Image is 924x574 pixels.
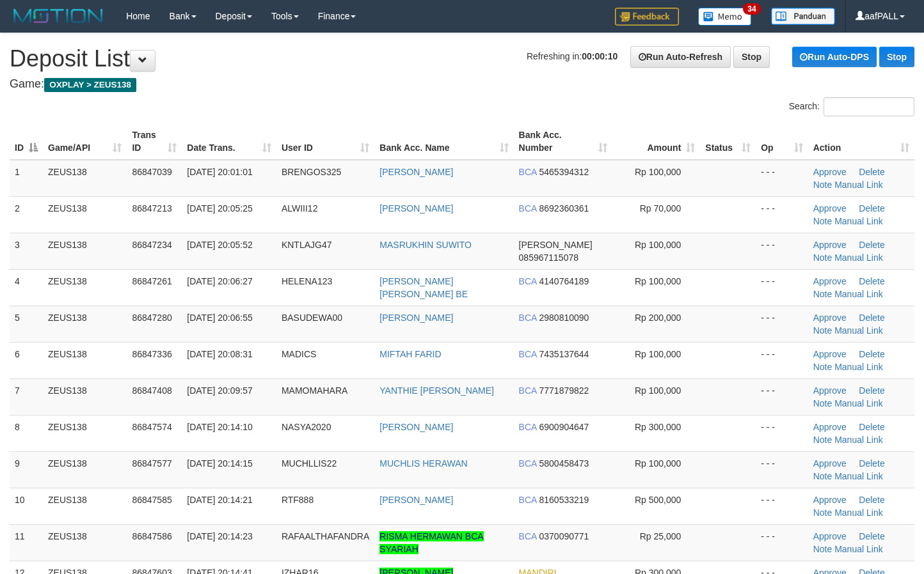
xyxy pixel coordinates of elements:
a: Approve [813,385,847,396]
a: Note [813,435,832,445]
a: MASRUKHIN SUWITO [379,240,472,250]
td: - - - [756,524,808,561]
td: - - - [756,269,808,306]
a: Approve [813,313,847,323]
span: [DATE] 20:05:25 [187,203,252,213]
td: ZEUS138 [43,415,127,451]
td: - - - [756,342,808,378]
td: - - - [756,160,808,197]
span: Copy 2980810090 to clipboard [539,313,589,323]
a: Note [813,508,832,518]
td: 4 [10,269,43,306]
a: Approve [813,349,847,359]
span: MAMOMAHARA [282,385,347,396]
a: Note [813,289,832,299]
img: panduan.png [771,8,835,25]
a: Note [813,544,832,554]
span: Rp 100,000 [635,276,681,286]
span: 86847408 [132,385,171,396]
a: Stop [733,46,770,68]
h4: Game: [10,78,914,91]
td: 9 [10,451,43,488]
h1: Deposit List [10,46,914,72]
td: - - - [756,415,808,451]
span: OXPLAY > ZEUS138 [44,78,136,92]
td: ZEUS138 [43,233,127,269]
td: ZEUS138 [43,524,127,561]
span: Copy 7435137644 to clipboard [539,349,589,359]
a: Manual Link [834,216,883,226]
a: Delete [859,495,884,505]
a: Manual Link [834,398,883,408]
th: Game/API: activate to sort column ascending [43,123,127,160]
a: [PERSON_NAME] [379,167,453,177]
td: ZEUS138 [43,306,127,342]
span: Copy 5800458473 to clipboard [539,458,589,469]
td: 1 [10,160,43,197]
span: BCA [519,167,537,177]
td: 7 [10,378,43,415]
span: Copy 6900904647 to clipboard [539,422,589,432]
span: ALWIII12 [282,203,318,213]
span: NASYA2020 [282,422,331,432]
a: Stop [879,47,914,67]
a: Delete [859,458,884,469]
th: Status: activate to sort column ascending [700,123,756,160]
span: HELENA123 [282,276,332,286]
a: [PERSON_NAME] [379,422,453,432]
span: [PERSON_NAME] [519,240,593,250]
span: 86847280 [132,313,171,323]
span: 86847213 [132,203,171,213]
span: Copy 8160533219 to clipboard [539,495,589,505]
span: BCA [519,313,537,323]
span: BRENGOS325 [282,167,341,177]
td: ZEUS138 [43,488,127,524]
td: 2 [10,196,43,233]
a: Approve [813,203,847,213]
a: Note [813,325,832,336]
span: [DATE] 20:08:31 [187,349,252,359]
span: Copy 7771879822 to clipboard [539,385,589,396]
a: Manual Link [834,180,883,190]
span: Copy 0370090771 to clipboard [539,531,589,541]
a: MUCHLIS HERAWAN [379,458,467,469]
span: 86847234 [132,240,171,250]
span: BCA [519,531,537,541]
a: Approve [813,458,847,469]
span: BCA [519,458,537,469]
span: MUCHLLIS22 [282,458,337,469]
span: 86847585 [132,495,171,505]
td: ZEUS138 [43,451,127,488]
span: KNTLAJG47 [282,240,332,250]
span: [DATE] 20:14:10 [187,422,252,432]
span: 86847574 [132,422,171,432]
span: [DATE] 20:06:55 [187,313,252,323]
td: ZEUS138 [43,160,127,197]
a: Manual Link [834,544,883,554]
a: Approve [813,167,847,177]
a: Manual Link [834,362,883,372]
a: Delete [859,385,884,396]
span: BCA [519,495,537,505]
span: Copy 085967115078 to clipboard [519,252,578,263]
td: 3 [10,233,43,269]
span: BCA [519,349,537,359]
span: BASUDEWA00 [282,313,342,323]
a: Note [813,252,832,263]
a: Note [813,471,832,481]
td: - - - [756,451,808,488]
span: Rp 100,000 [635,167,681,177]
span: BCA [519,203,537,213]
a: RISMA HERMAWAN BCA SYARIAH [379,531,483,554]
span: MADICS [282,349,316,359]
span: Rp 500,000 [635,495,681,505]
a: [PERSON_NAME] [379,495,453,505]
td: ZEUS138 [43,378,127,415]
a: Manual Link [834,325,883,336]
td: - - - [756,378,808,415]
span: [DATE] 20:14:23 [187,531,252,541]
a: Note [813,398,832,408]
span: RTF888 [282,495,314,505]
a: Manual Link [834,435,883,445]
a: Manual Link [834,471,883,481]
